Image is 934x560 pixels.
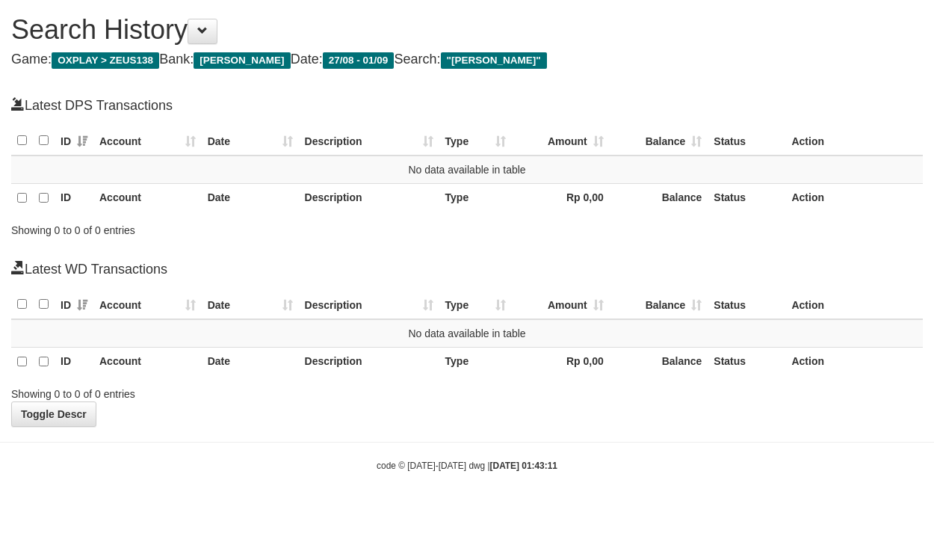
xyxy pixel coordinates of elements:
small: code © [DATE]-[DATE] dwg | [377,461,557,471]
th: Type [439,184,513,213]
th: Date: activate to sort column ascending [202,290,299,319]
th: Balance: activate to sort column ascending [610,126,708,156]
th: ID: activate to sort column ascending [55,126,93,156]
th: ID: activate to sort column ascending [55,290,93,319]
th: Type [439,347,513,376]
th: Description [299,347,439,376]
th: Rp 0,00 [512,184,610,213]
th: Account: activate to sort column ascending [93,290,202,319]
div: Showing 0 to 0 of 0 entries [11,217,378,238]
th: Date [202,184,299,213]
th: Action [785,184,923,213]
th: Description [299,184,439,213]
span: [PERSON_NAME] [194,52,290,69]
th: Type: activate to sort column ascending [439,290,513,319]
th: Action [785,290,923,319]
th: Balance: activate to sort column ascending [610,290,708,319]
th: Description: activate to sort column ascending [299,290,439,319]
th: Action [785,347,923,376]
h4: Latest WD Transactions [11,260,923,277]
strong: [DATE] 01:43:11 [490,461,557,471]
span: 27/08 - 01/09 [323,52,395,69]
th: ID [55,184,93,213]
th: Account [93,184,202,213]
h4: Game: Bank: Date: Search: [11,52,923,67]
th: ID [55,347,93,376]
span: OXPLAY > ZEUS138 [52,52,159,69]
th: Account [93,347,202,376]
th: Account: activate to sort column ascending [93,126,202,156]
th: Status [708,126,785,156]
th: Date [202,347,299,376]
a: Toggle Descr [11,401,96,427]
td: No data available in table [11,156,923,184]
th: Balance [610,347,708,376]
th: Amount: activate to sort column ascending [512,290,610,319]
td: No data available in table [11,319,923,348]
th: Type: activate to sort column ascending [439,126,513,156]
th: Status [708,290,785,319]
div: Showing 0 to 0 of 0 entries [11,381,378,401]
th: Description: activate to sort column ascending [299,126,439,156]
th: Amount: activate to sort column ascending [512,126,610,156]
h1: Search History [11,15,923,45]
h4: Latest DPS Transactions [11,96,923,114]
th: Status [708,347,785,376]
th: Status [708,184,785,213]
th: Action [785,126,923,156]
th: Balance [610,184,708,213]
th: Date: activate to sort column ascending [202,126,299,156]
th: Rp 0,00 [512,347,610,376]
span: "[PERSON_NAME]" [441,52,547,69]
